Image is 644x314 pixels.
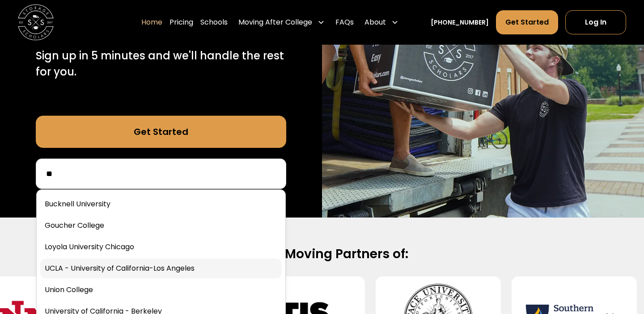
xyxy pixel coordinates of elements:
div: About [364,17,386,28]
a: Schools [200,10,228,35]
p: Sign up in 5 minutes and we'll handle the rest for you. [36,48,286,80]
a: Get Started [496,10,558,34]
a: Log In [565,10,626,34]
h2: Official Moving Partners of: [36,246,608,262]
a: Get Started [36,116,286,148]
a: Pricing [169,10,193,35]
div: About [361,10,402,35]
div: Moving After College [235,10,328,35]
a: home [18,4,54,40]
a: [PHONE_NUMBER] [431,18,489,27]
a: FAQs [335,10,354,35]
a: Home [141,10,162,35]
img: Storage Scholars main logo [18,4,54,40]
div: Moving After College [238,17,312,28]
